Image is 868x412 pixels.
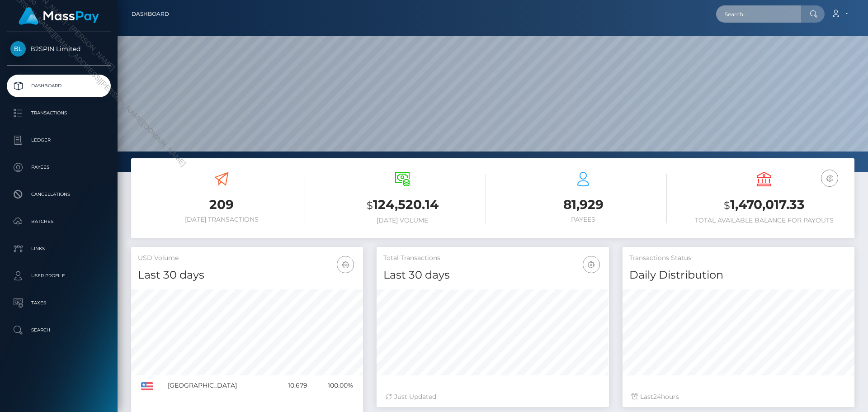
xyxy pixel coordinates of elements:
[7,292,111,314] a: Taxes
[367,199,373,212] small: $
[653,393,661,401] span: 24
[383,267,602,283] h4: Last 30 days
[311,375,356,396] td: 100.00%
[7,156,111,179] a: Payees
[132,5,169,24] a: Dashboard
[680,217,848,224] h6: Total Available Balance for Payouts
[138,254,356,263] h5: USD Volume
[7,75,111,97] a: Dashboard
[629,254,848,263] h5: Transactions Status
[319,217,486,224] h6: [DATE] Volume
[10,106,107,120] p: Transactions
[7,210,111,233] a: Batches
[383,254,602,263] h5: Total Transactions
[7,102,111,124] a: Transactions
[500,196,667,213] h3: 81,929
[7,319,111,341] a: Search
[7,237,111,260] a: Links
[629,267,848,283] h4: Daily Distribution
[7,129,111,152] a: Ledger
[10,269,107,283] p: User Profile
[10,242,107,256] p: Links
[165,375,274,396] td: [GEOGRAPHIC_DATA]
[274,375,311,396] td: 10,679
[10,161,107,174] p: Payees
[10,188,107,201] p: Cancellations
[7,183,111,206] a: Cancellations
[319,196,486,214] h3: 124,520.14
[10,296,107,310] p: Taxes
[7,265,111,287] a: User Profile
[10,323,107,337] p: Search
[19,7,99,25] img: MassPay Logo
[141,382,153,390] img: US.png
[386,392,599,402] div: Just Updated
[10,133,107,147] p: Ledger
[10,215,107,228] p: Batches
[680,196,848,214] h3: 1,470,017.33
[724,199,730,212] small: $
[10,41,26,57] img: B2SPIN Limited
[500,216,667,223] h6: Payees
[7,45,111,53] span: B2SPIN Limited
[10,79,107,93] p: Dashboard
[138,216,305,223] h6: [DATE] Transactions
[716,5,801,23] input: Search...
[632,392,845,402] div: Last hours
[138,196,305,213] h3: 209
[138,267,356,283] h4: Last 30 days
